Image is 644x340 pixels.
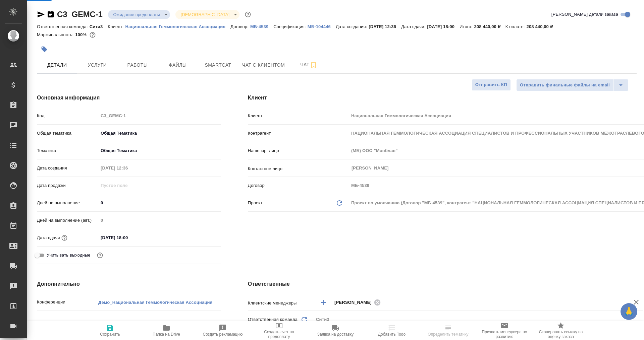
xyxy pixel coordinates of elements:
[476,321,533,340] button: Призвать менеджера по развитию
[98,319,221,329] input: Пустое поле
[37,217,98,224] p: Дней на выполнение (авт.)
[364,321,420,340] button: Добавить Todo
[98,111,221,121] input: Пустое поле
[98,300,212,305] p: Демо_Национальная Геммологическая Ассоциация
[37,10,45,18] button: Скопировать ссылку для ЯМессенджера
[428,332,468,337] span: Определить тематику
[248,113,349,119] p: Клиент
[248,130,349,137] p: Контрагент
[623,304,635,319] span: 🙏
[308,24,336,29] p: МБ-104446
[98,233,157,243] input: ✎ Введи что-нибудь
[480,330,529,339] span: Призвать менеджера по развитию
[248,182,349,189] p: Договор
[37,24,90,29] p: Ответственная команда:
[369,24,401,29] p: [DATE] 12:36
[90,24,108,29] p: Сити3
[516,79,613,91] button: Отправить финальные файлы на email
[460,24,474,29] p: Итого:
[248,165,349,172] p: Контактное лицо
[310,61,318,69] svg: Подписаться
[37,234,60,241] p: Дата сдачи
[307,321,364,340] button: Заявка на доставку
[537,330,585,339] span: Скопировать ссылку на оценку заказа
[250,24,273,29] p: МБ-4539
[60,233,69,242] button: Если добавить услуги и заполнить их объемом, то дата рассчитается автоматически
[37,299,98,305] p: Конференции
[250,23,273,29] a: МБ-4539
[41,61,73,69] span: Детали
[378,332,406,337] span: Добавить Todo
[551,11,618,18] span: [PERSON_NAME] детали заказа
[57,10,103,19] a: C3_GEMC-1
[96,251,104,260] button: Выбери, если сб и вс нужно считать рабочими днями для выполнения заказа.
[336,24,369,29] p: Дата создания:
[37,113,98,119] p: Код
[195,321,251,340] button: Создать рекламацию
[316,294,332,311] button: Добавить менеджера
[100,332,120,337] span: Сохранить
[527,24,558,29] p: 208 440,00 ₽
[317,332,354,337] span: Заявка на доставку
[37,147,98,154] p: Тематика
[111,12,162,17] button: Ожидание предоплаты
[505,24,527,29] p: К оплате:
[138,321,195,340] button: Папка на Drive
[37,321,98,327] p: Путь на drive
[401,24,427,29] p: Дата сдачи:
[248,94,643,102] h4: Клиент
[88,30,97,39] button: 0.00 RUB;
[98,299,212,305] a: Демо_Национальная Геммологическая Ассоциация
[242,61,285,69] span: Чат с клиентом
[248,300,314,307] p: Клиентские менеджеры
[98,198,221,208] input: ✎ Введи что-нибудь
[153,332,180,337] span: Папка на Drive
[175,10,239,19] div: Ожидание предоплаты
[81,61,113,69] span: Услуги
[248,200,263,206] p: Проект
[474,24,505,29] p: 208 440,00 ₽
[37,182,98,189] p: Дата продажи
[248,316,298,323] p: Ответственная команда
[533,321,589,340] button: Скопировать ссылку на оценку заказа
[516,79,629,91] div: split button
[230,24,250,29] p: Договор:
[248,280,643,288] h4: Ответственные
[472,79,511,91] button: Отправить КП
[125,24,231,29] p: Национальная Геммологическая Ассоциация
[520,81,610,89] span: Отправить финальные файлы на email
[162,61,194,69] span: Файлы
[427,24,460,29] p: [DATE] 18:00
[37,130,98,137] p: Общая тематика
[125,23,231,29] a: Национальная Геммологическая Ассоциация
[37,32,75,37] p: Маржинальность:
[314,314,643,325] div: Сити3
[98,163,157,173] input: Пустое поле
[203,332,243,337] span: Создать рекламацию
[273,24,307,29] p: Спецификация:
[244,10,252,19] button: Доп статусы указывают на важность/срочность заказа
[108,10,170,19] div: Ожидание предоплаты
[179,12,231,17] button: [DEMOGRAPHIC_DATA]
[47,10,55,18] button: Скопировать ссылку
[37,94,221,102] h4: Основная информация
[82,321,138,340] button: Сохранить
[98,145,221,156] div: Общая Тематика
[37,200,98,206] p: Дней на выполнение
[202,61,234,69] span: Smartcat
[308,23,336,29] a: МБ-104446
[37,42,52,57] button: Добавить тэг
[248,147,349,154] p: Наше юр. лицо
[334,298,383,307] div: [PERSON_NAME]
[98,215,221,225] input: Пустое поле
[251,321,307,340] button: Создать счет на предоплату
[255,330,303,339] span: Создать счет на предоплату
[47,252,91,259] span: Учитывать выходные
[334,299,376,306] span: [PERSON_NAME]
[37,280,221,288] h4: Дополнительно
[293,61,325,69] span: Чат
[121,61,154,69] span: Работы
[420,321,476,340] button: Определить тематику
[621,303,637,320] button: 🙏
[75,32,88,37] p: 100%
